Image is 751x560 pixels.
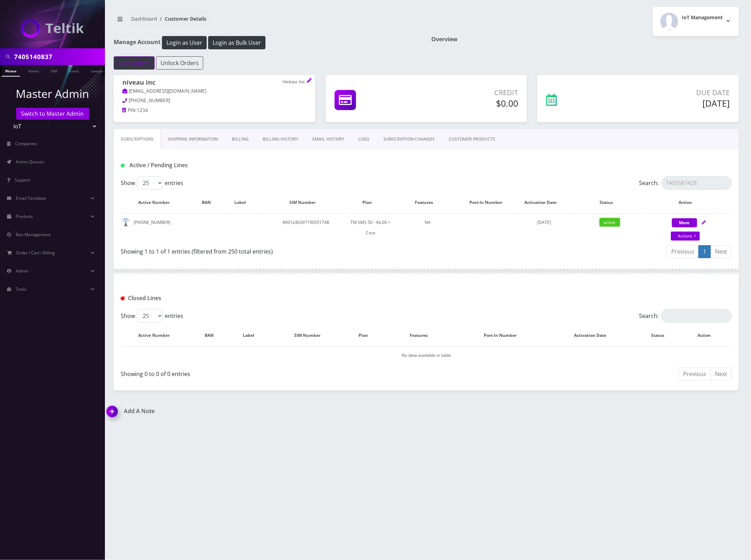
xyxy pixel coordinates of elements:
span: 1234 [137,107,148,113]
td: [PHONE_NUMBER] [121,213,194,242]
img: default.png [121,218,130,227]
input: Search in Company [14,50,103,63]
h2: IoT Management [682,15,723,21]
button: Login as Bulk User [208,36,265,49]
a: Previous [667,245,699,258]
a: Next [710,245,732,258]
a: SIM [47,65,61,76]
span: active [600,218,620,227]
th: SIM Number: activate to sort column ascending [262,192,350,213]
img: IoT [21,19,84,38]
td: 8901240397190551748 [262,213,350,242]
th: Action : activate to sort column ascending [685,325,731,346]
td: TM SMS 50 - $6.00 + Core [350,213,391,242]
span: Action Queues [16,159,44,165]
th: Active Number: activate to sort column descending [121,325,194,346]
span: [PHONE_NUMBER] [129,97,170,104]
div: Showing 1 to 1 of 1 entries (filtered from 250 total entries) [121,244,421,256]
a: Name [25,65,42,76]
div: Showing 0 to 0 of 0 entries [121,367,421,378]
a: [EMAIL_ADDRESS][DOMAIN_NAME] [122,88,207,95]
a: PIN: [122,107,137,114]
button: IoT Management [653,7,739,36]
a: Shipping Information [161,129,225,149]
span: Order / Cart / Billing [16,250,55,256]
th: BAN: activate to sort column ascending [194,325,231,346]
img: Closed Lines [121,297,125,300]
span: Ban Management [16,232,51,238]
th: Features: activate to sort column ascending [386,325,458,346]
th: Status: activate to sort column ascending [574,192,646,213]
select: Showentries [137,309,163,322]
a: EMAIL HISTORY [305,129,351,149]
a: Login as User [161,38,208,46]
button: Lock Orders [114,56,155,70]
a: Company [87,65,111,76]
nav: breadcrumb [114,12,421,31]
button: More [672,218,697,227]
a: Billing [225,129,256,149]
th: Plan: activate to sort column ascending [350,192,391,213]
label: Show entries [121,309,183,322]
span: Tools [16,286,26,292]
h1: Active / Pending Lines [121,162,317,169]
th: BAN: activate to sort column ascending [194,192,226,213]
a: SUBSCRIPTION CHANGES [376,129,442,149]
h1: niveau inc [122,79,306,87]
a: Switch to Master Admin [16,108,89,120]
span: Companies [15,141,37,147]
th: SIM Number: activate to sort column ascending [274,325,348,346]
p: niveau inc [283,79,306,85]
p: Credit [415,87,518,98]
a: Email [65,65,82,76]
th: Plan: activate to sort column ascending [349,325,385,346]
th: Port-In Number: activate to sort column ascending [459,325,548,346]
th: Activation Date: activate to sort column ascending [549,325,638,346]
li: Customer Details [157,15,206,22]
a: 1 [699,245,711,258]
a: CUSTOMER PRODUCTS [442,129,502,149]
th: Status: activate to sort column ascending [639,325,684,346]
h1: Manage Account [114,36,421,49]
p: Due Date [611,87,730,98]
th: Label: activate to sort column ascending [232,325,272,346]
label: Search: [639,176,732,190]
th: Port-In Number: activate to sort column ascending [465,192,515,213]
h1: Closed Lines [121,295,317,302]
span: Admin [16,268,28,274]
img: Active / Pending Lines [121,164,125,168]
span: Support [15,177,30,183]
th: Label: activate to sort column ascending [226,192,261,213]
th: Action: activate to sort column ascending [647,192,731,213]
td: NA [391,213,464,242]
th: Activation Date: activate to sort column ascending [515,192,573,213]
a: LOGS [351,129,376,149]
label: Show entries [121,176,183,190]
input: Search: [661,176,732,190]
a: Previous [679,368,711,381]
a: Subscriptions [114,129,161,149]
a: Phone [2,65,20,77]
span: Email Template [16,195,46,201]
h5: [DATE] [611,98,730,108]
label: Search: [639,309,732,322]
button: Login as User [162,36,207,49]
td: No data available in table [121,346,731,364]
span: Products [16,213,33,219]
a: Next [710,368,732,381]
a: Login as Bulk User [208,38,265,46]
a: Billing History [256,129,305,149]
h1: Overview [432,36,739,43]
a: Actions [671,232,700,241]
span: [DATE] [537,219,551,225]
h5: $0.00 [415,98,518,108]
th: Features: activate to sort column ascending [391,192,464,213]
a: Dashboard [131,15,157,22]
button: Unlock Orders [156,56,203,70]
input: Search: [661,309,732,322]
a: Add A Note [107,408,421,414]
select: Showentries [137,176,163,190]
th: Active Number: activate to sort column ascending [121,192,194,213]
